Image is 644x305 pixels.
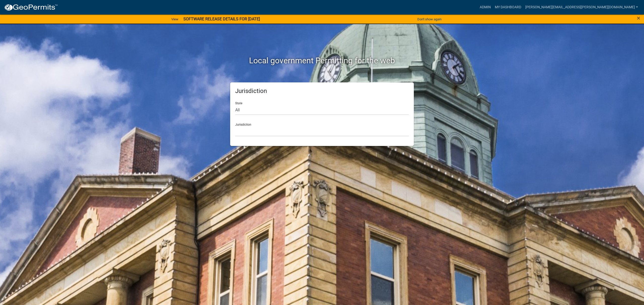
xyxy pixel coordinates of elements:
[637,15,640,22] span: ×
[182,56,462,65] h2: Local government Permitting for the web
[637,15,640,21] button: Close
[415,15,444,23] button: Don't show again
[235,87,409,95] h5: Jurisdiction
[478,3,493,12] a: Admin
[183,17,260,21] strong: SOFTWARE RELEASE DETAILS FOR [DATE]
[523,3,640,12] a: [PERSON_NAME][EMAIL_ADDRESS][PERSON_NAME][DOMAIN_NAME]
[169,15,180,23] a: View
[493,3,523,12] a: My Dashboard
